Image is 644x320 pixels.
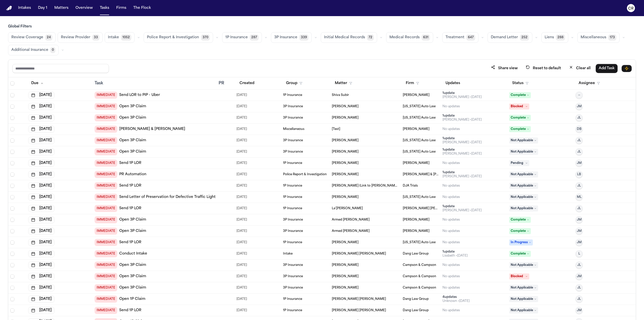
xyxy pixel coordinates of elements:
[541,32,568,43] button: Liens288
[8,32,56,43] button: Review Coverage24
[108,35,119,40] span: Intake
[58,32,103,43] button: Review Provider33
[6,6,12,11] img: Finch Logo
[596,64,618,73] button: Add Task
[581,35,606,40] span: Miscellaneous
[321,32,377,43] button: Initial Medical Records72
[389,35,420,40] span: Medical Records
[11,48,48,53] span: Additional Insurance
[491,35,518,40] span: Demand Letter
[98,4,111,13] button: Tasks
[622,65,632,72] button: Immediate Task
[73,4,95,13] button: Overview
[50,47,55,53] span: 0
[386,32,433,43] button: Medical Records631
[8,24,636,29] h3: Global Filters
[446,35,464,40] span: Treatment
[488,64,521,73] button: Share view
[144,32,213,43] button: Police Report & Investigation370
[299,34,308,41] span: 339
[520,34,529,41] span: 252
[11,35,43,40] span: Review Coverage
[466,34,475,41] span: 647
[608,34,616,41] span: 173
[114,4,128,13] button: Firms
[222,32,262,43] button: 1P Insurance287
[147,35,199,40] span: Police Report & Investigation
[16,4,33,13] button: Intakes
[201,34,210,41] span: 370
[8,45,59,55] button: Additional Insurance0
[566,64,594,73] button: Clear all
[545,35,554,40] span: Liens
[422,34,430,41] span: 631
[92,34,99,41] span: 33
[52,4,70,13] button: Matters
[250,34,259,41] span: 287
[556,34,565,41] span: 288
[105,32,135,43] button: Intake1052
[442,32,478,43] button: Treatment647
[523,64,564,73] button: Reset to default
[488,32,532,43] button: Demand Letter252
[6,6,12,11] a: Home
[577,32,620,43] button: Miscellaneous173
[61,35,90,40] span: Review Provider
[274,35,297,40] span: 3P Insurance
[367,34,374,41] span: 72
[225,35,248,40] span: 1P Insurance
[121,34,131,41] span: 1052
[45,34,52,41] span: 24
[271,32,312,43] button: 3P Insurance339
[324,35,365,40] span: Initial Medical Records
[131,4,153,13] button: The Flock
[36,4,49,13] button: Day 1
